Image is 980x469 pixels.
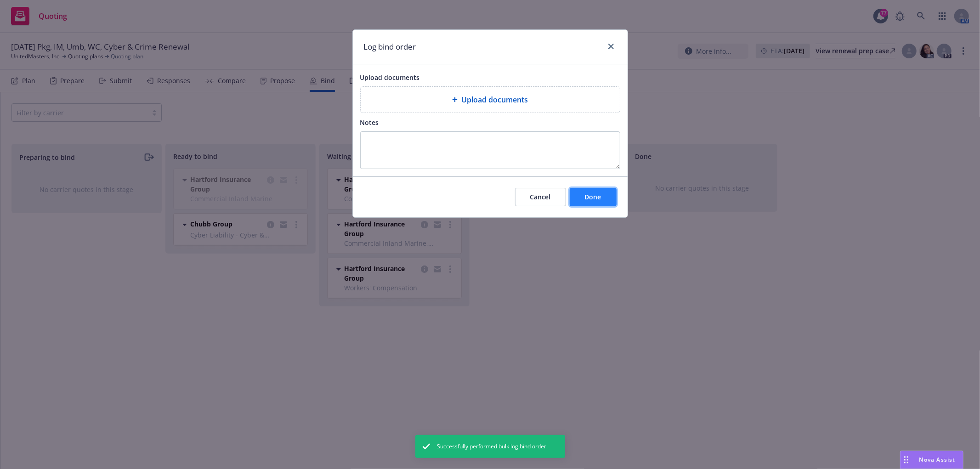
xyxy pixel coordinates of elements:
[360,73,420,82] span: Upload documents
[437,442,547,451] span: Successfully performed bulk log bind order
[530,192,551,201] span: Cancel
[364,41,416,53] h1: Log bind order
[901,451,912,469] div: Drag to move
[919,456,956,463] span: Nova Assist
[900,451,963,469] button: Nova Assist
[570,188,617,206] button: Done
[585,192,601,201] span: Done
[360,86,620,113] div: Upload documents
[360,118,379,127] span: Notes
[606,41,617,52] a: close
[515,188,566,206] button: Cancel
[461,94,528,105] span: Upload documents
